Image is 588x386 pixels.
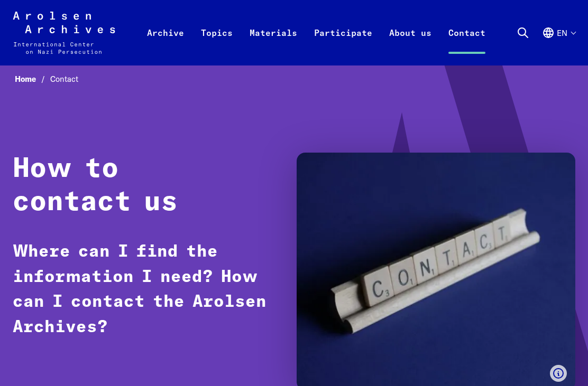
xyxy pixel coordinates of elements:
span: Contact [50,74,78,84]
nav: Breadcrumb [13,71,575,87]
a: Participate [306,23,381,65]
strong: How to contact us [13,155,178,215]
button: Show caption [550,365,567,382]
p: Where can I find the information I need? How can I contact the Arolsen Archives? [13,240,275,340]
a: Contact [440,23,494,65]
a: Topics [192,23,241,65]
a: About us [381,23,440,65]
a: Archive [139,23,192,65]
a: Materials [241,23,306,65]
a: Home [15,74,50,84]
button: English, language selection [542,26,575,62]
nav: Primary [139,12,494,54]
